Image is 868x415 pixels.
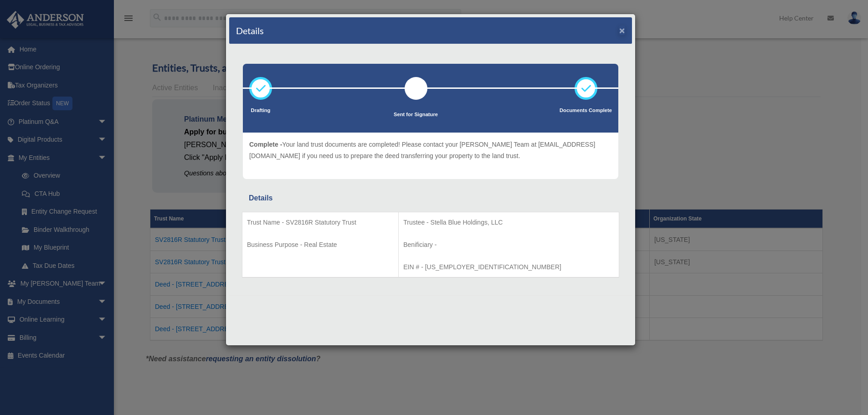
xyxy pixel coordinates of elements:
[247,217,394,228] p: Trust Name - SV2816R Statutory Trust
[403,261,614,273] p: EIN # - [US_EMPLOYER_IDENTIFICATION_NUMBER]
[619,26,625,35] button: ×
[403,217,614,228] p: Trustee - Stella Blue Holdings, LLC
[249,141,282,148] span: Complete -
[247,239,394,251] p: Business Purpose - Real Estate
[249,139,612,161] p: Your land trust documents are completed! Please contact your [PERSON_NAME] Team at [EMAIL_ADDRESS...
[403,239,614,251] p: Benificiary -
[249,192,612,205] div: Details
[394,110,438,119] p: Sent for Signature
[249,106,272,115] p: Drafting
[236,24,264,37] h4: Details
[560,106,612,115] p: Documents Complete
